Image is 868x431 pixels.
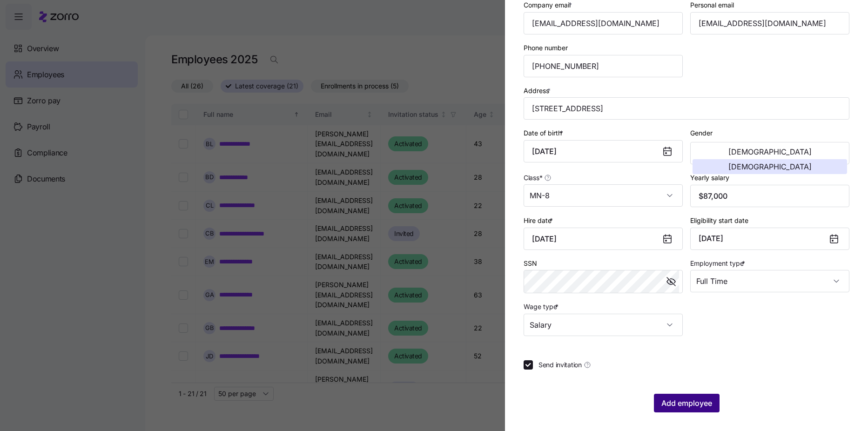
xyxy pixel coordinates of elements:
[728,163,812,170] span: [DEMOGRAPHIC_DATA]
[524,302,560,312] label: Wage type
[524,228,683,250] input: MM/DD/YYYY
[690,128,713,138] label: Gender
[690,173,729,183] label: Yearly salary
[690,215,748,226] label: Eligibility start date
[690,12,849,34] input: Personal email
[538,360,582,370] span: Send invitation
[524,97,849,120] input: Address
[661,397,712,409] span: Add employee
[654,394,720,412] button: Add employee
[690,270,849,292] input: Select employment type
[524,55,683,77] input: Phone number
[524,12,683,34] input: Company email
[524,173,542,182] span: Class *
[524,258,537,269] label: SSN
[524,86,552,96] label: Address
[690,258,747,269] label: Employment type
[728,148,812,155] span: [DEMOGRAPHIC_DATA]
[524,43,568,53] label: Phone number
[524,128,565,138] label: Date of birth
[524,184,683,207] input: Class
[524,140,683,162] input: MM/DD/YYYY
[524,215,555,226] label: Hire date
[524,314,683,336] input: Select wage type
[690,185,849,207] input: Yearly salary
[690,228,849,250] button: [DATE]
